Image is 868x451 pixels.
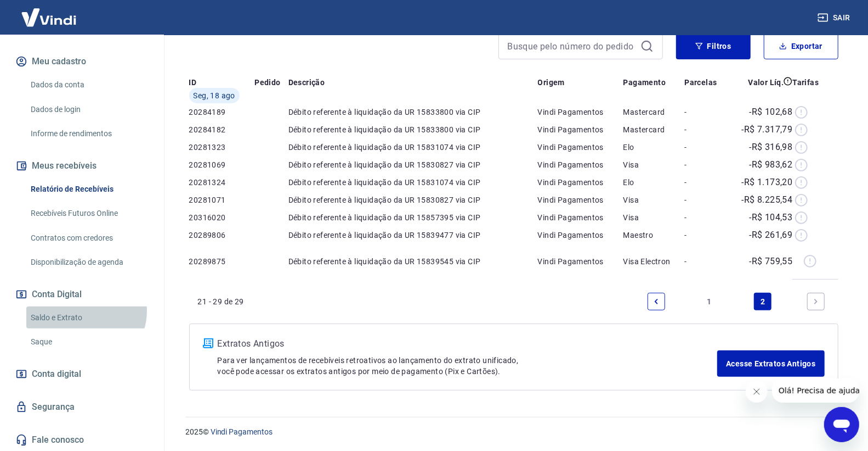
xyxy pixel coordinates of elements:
a: Next page [807,293,825,310]
p: Débito referente à liquidação da UR 15833800 via CIP [288,107,538,118]
p: -R$ 261,69 [749,229,792,242]
p: Débito referente à liquidação da UR 15830827 via CIP [288,159,538,170]
a: Vindi Pagamentos [211,427,273,436]
p: -R$ 316,98 [749,141,792,154]
a: Disponibilização de agenda [26,251,151,274]
iframe: Fechar mensagem [746,381,768,403]
a: Informe de rendimentos [26,123,151,145]
p: -R$ 983,62 [749,158,792,171]
p: 21 - 29 de 29 [198,296,244,307]
a: Previous page [648,293,665,310]
p: 20281069 [189,159,255,170]
p: Visa Electron [623,256,685,267]
p: Tarifas [792,77,819,88]
button: Sair [815,8,855,28]
a: Conta digital [13,362,151,386]
p: Pedido [254,77,280,88]
p: Valor Líq. [748,77,784,88]
p: 20284189 [189,107,255,118]
p: Para ver lançamentos de recebíveis retroativos ao lançamento do extrato unificado, você pode aces... [218,355,718,377]
p: Visa [623,159,685,170]
button: Meu cadastro [13,49,151,74]
p: Parcelas [684,77,717,88]
p: 20281324 [189,177,255,188]
a: Recebíveis Futuros Online [26,202,151,225]
p: - [684,124,727,135]
p: Elo [623,142,685,153]
button: Meus recebíveis [13,154,151,178]
p: Débito referente à liquidação da UR 15857395 via CIP [288,212,538,223]
p: Descrição [288,77,325,88]
p: Mastercard [623,107,685,118]
p: 20284182 [189,124,255,135]
button: Filtros [676,33,751,59]
p: -R$ 8.225,54 [742,193,793,207]
p: 20281071 [189,194,255,205]
p: Débito referente à liquidação da UR 15839477 via CIP [288,230,538,241]
p: Débito referente à liquidação da UR 15831074 via CIP [288,142,538,153]
p: Visa [623,194,685,205]
p: -R$ 7.317,79 [742,123,793,136]
p: -R$ 1.173,20 [742,176,793,189]
button: Exportar [764,33,838,59]
img: Vindi [13,1,84,34]
p: Vindi Pagamentos [538,142,623,153]
p: - [684,159,727,170]
p: Vindi Pagamentos [538,256,623,267]
img: ícone [203,338,213,348]
span: Olá! Precisa de ajuda? [7,8,92,16]
p: Maestro [623,230,685,241]
span: Seg, 18 ago [194,90,235,101]
a: Page 2 is your current page [754,293,771,310]
p: Débito referente à liquidação da UR 15839545 via CIP [288,256,538,267]
a: Contratos com credores [26,227,151,249]
p: Mastercard [623,124,685,135]
p: Elo [623,177,685,188]
p: ID [189,77,197,88]
p: Vindi Pagamentos [538,194,623,205]
p: Débito referente à liquidação da UR 15833800 via CIP [288,124,538,135]
p: - [684,212,727,223]
a: Saque [26,331,151,353]
p: Pagamento [623,77,666,88]
ul: Pagination [643,288,830,315]
p: -R$ 759,55 [749,255,792,268]
p: - [684,142,727,153]
p: Vindi Pagamentos [538,230,623,241]
p: - [684,194,727,205]
p: Vindi Pagamentos [538,212,623,223]
a: Relatório de Recebíveis [26,178,151,201]
p: Débito referente à liquidação da UR 15830827 via CIP [288,194,538,205]
p: - [684,230,727,241]
p: Visa [623,212,685,223]
p: Vindi Pagamentos [538,107,623,118]
p: - [684,256,727,267]
p: -R$ 102,68 [749,105,792,119]
p: - [684,107,727,118]
a: Segurança [13,395,151,419]
a: Saldo e Extrato [26,307,151,329]
a: Page 1 [701,293,718,310]
iframe: Mensagem da empresa [772,378,859,403]
p: -R$ 104,53 [749,211,792,224]
p: Vindi Pagamentos [538,159,623,170]
a: Dados de login [26,98,151,121]
p: 20289806 [189,230,255,241]
iframe: Botão para abrir a janela de mensagens [824,407,859,442]
input: Busque pelo número do pedido [508,38,636,54]
p: Vindi Pagamentos [538,124,623,135]
p: Origem [538,77,565,88]
a: Acesse Extratos Antigos [717,350,824,377]
p: Vindi Pagamentos [538,177,623,188]
p: Débito referente à liquidação da UR 15831074 via CIP [288,177,538,188]
p: 2025 © [185,426,842,438]
p: 20316020 [189,212,255,223]
p: 20281323 [189,142,255,153]
p: Extratos Antigos [218,337,718,350]
p: 20289875 [189,256,255,267]
p: - [684,177,727,188]
span: Conta digital [32,366,81,382]
a: Dados da conta [26,74,151,96]
button: Conta Digital [13,282,151,307]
